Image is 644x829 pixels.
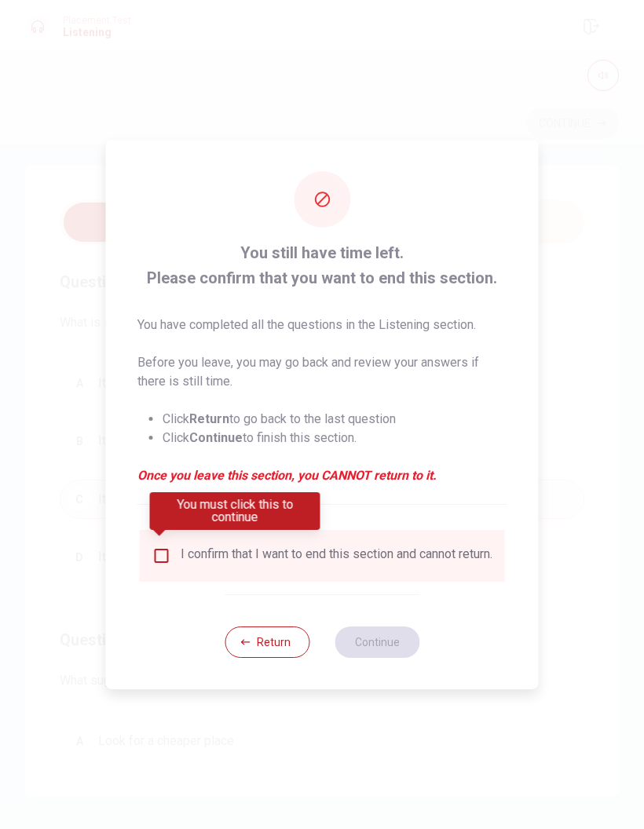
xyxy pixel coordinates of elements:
p: You have completed all the questions in the Listening section. [137,316,507,334]
p: Before you leave, you may go back and review your answers if there is still time. [137,353,507,391]
div: I confirm that I want to end this section and cannot return. [181,546,492,565]
span: You must click this to continue [152,546,171,565]
div: You must click this to continue [150,492,320,530]
button: Continue [335,626,419,658]
span: You still have time left. Please confirm that you want to end this section. [137,240,507,290]
li: Click to finish this section. [163,429,507,447]
li: Click to go back to the last question [163,410,507,429]
strong: Return [189,411,229,426]
em: Once you leave this section, you CANNOT return to it. [137,466,507,485]
strong: Continue [189,430,243,445]
button: Return [225,626,309,658]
